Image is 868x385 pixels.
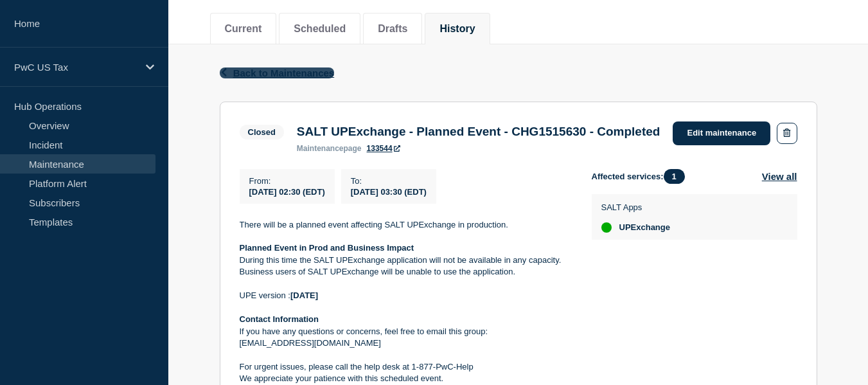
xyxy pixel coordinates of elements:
button: View all [762,169,797,184]
span: Affected services: [592,169,691,184]
p: page [297,144,362,153]
button: History [439,23,475,35]
div: up [601,222,612,233]
p: For urgent issues, please call the help desk at 1-877-PwC-Help [240,361,571,373]
strong: Planned Event in Prod and Business Impact [240,243,414,253]
p: From : [249,176,325,186]
strong: [DATE] [290,291,318,300]
p: UPE version : [240,290,571,301]
p: [EMAIL_ADDRESS][DOMAIN_NAME] [240,337,571,349]
p: SALT Apps [601,202,670,212]
span: maintenance [297,144,344,153]
p: We appreciate your patience with this scheduled event. [240,373,571,384]
p: Business users of SALT UPExchange will be unable to use the application. [240,266,571,278]
button: Scheduled [294,23,346,35]
p: To : [351,176,427,186]
a: Edit maintenance [673,121,770,145]
span: Back to Maintenances [233,67,335,78]
a: 133544 [367,144,400,153]
button: Drafts [378,23,407,35]
p: PwC US Tax [14,62,137,73]
button: Back to Maintenances [220,67,335,78]
span: UPExchange [619,222,670,233]
p: During this time the SALT UPExchange application will not be available in any capacity. [240,255,571,266]
span: 1 [664,169,685,184]
span: Closed [240,125,284,139]
p: There will be a planned event affecting SALT UPExchange in production. [240,219,571,231]
p: If you have any questions or concerns, feel free to email this group: [240,326,571,337]
h3: SALT UPExchange - Planned Event - CHG1515630 - Completed [297,125,660,139]
span: [DATE] 03:30 (EDT) [351,187,427,197]
button: Current [225,23,262,35]
strong: Contact Information [240,314,319,324]
span: [DATE] 02:30 (EDT) [249,187,325,197]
